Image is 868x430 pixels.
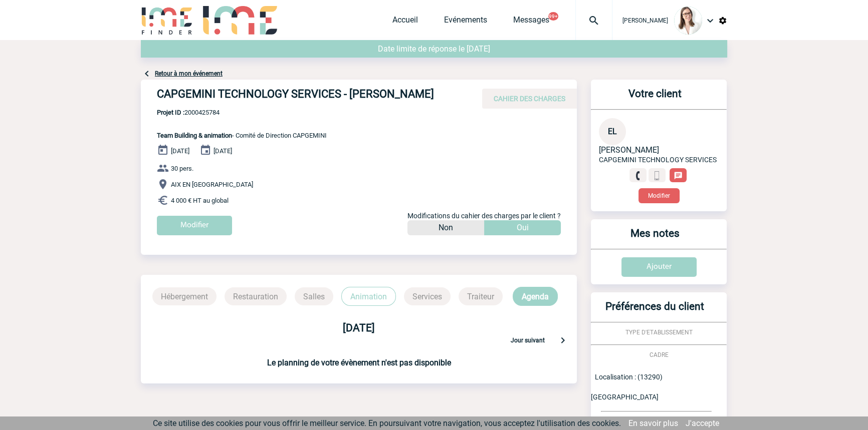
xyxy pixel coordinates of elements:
[141,6,193,35] img: IME-Finder
[404,287,451,305] p: Services
[213,147,232,155] span: [DATE]
[343,322,375,334] b: [DATE]
[638,188,680,203] button: Modifier
[459,287,503,305] p: Traiteur
[171,181,253,188] span: AIX EN [GEOGRAPHIC_DATA]
[407,212,561,220] span: Modifications du cahier des charges par le client ?
[439,220,453,235] p: Non
[494,95,565,103] span: CAHIER DES CHARGES
[392,15,418,29] a: Accueil
[595,88,715,109] h3: Votre client
[341,287,396,306] p: Animation
[674,171,683,180] img: chat-24-px-w.png
[599,145,659,155] span: [PERSON_NAME]
[157,109,327,116] span: 2000425784
[595,300,715,322] h3: Préférences du client
[686,418,719,428] a: J'accepte
[511,337,545,346] p: Jour suivant
[295,287,333,305] p: Salles
[153,418,621,428] span: Ce site utilise des cookies pour vous offrir le meilleur service. En poursuivant votre navigation...
[157,216,232,235] input: Modifier
[225,287,287,305] p: Restauration
[171,165,193,172] span: 30 pers.
[157,109,184,116] b: Projet ID :
[171,147,189,155] span: [DATE]
[649,351,669,358] span: CADRE
[674,7,702,35] img: 122719-0.jpg
[157,88,458,105] h4: CAPGEMINI TECHNOLOGY SERVICES - [PERSON_NAME]
[517,220,529,235] p: Oui
[628,418,678,428] a: En savoir plus
[608,127,617,136] span: EL
[513,15,549,29] a: Messages
[378,44,490,54] span: Date limite de réponse le [DATE]
[155,70,223,77] a: Retour à mon événement
[152,287,216,305] p: Hébergement
[171,197,229,204] span: 4 000 € HT au global
[157,132,327,139] span: - Comité de Direction CAPGEMINI
[444,15,487,29] a: Evénements
[633,171,642,180] img: fixe.png
[595,227,715,249] h3: Mes notes
[513,287,558,306] p: Agenda
[625,329,693,336] span: TYPE D'ETABLISSEMENT
[599,156,717,164] span: CAPGEMINI TECHNOLOGY SERVICES
[557,334,569,346] img: keyboard-arrow-right-24-px.png
[591,373,663,401] span: Localisation : (13290) [GEOGRAPHIC_DATA]
[622,17,668,24] span: [PERSON_NAME]
[621,257,697,277] input: Ajouter
[548,12,558,21] button: 99+
[653,171,662,180] img: portable.png
[157,132,232,139] span: Team Building & animation
[141,358,577,367] h3: Le planning de votre évènement n'est pas disponible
